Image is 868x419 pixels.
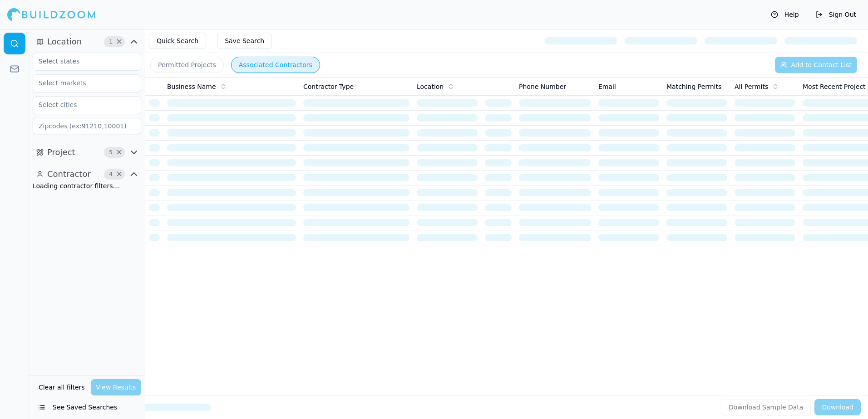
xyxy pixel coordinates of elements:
[167,82,216,91] span: Business Name
[33,97,129,113] input: Select cities
[33,145,141,160] button: Project5Clear Project filters
[735,82,768,91] span: All Permits
[36,379,87,395] button: Clear all filters
[106,170,115,179] span: 4
[766,7,804,22] button: Help
[116,150,123,155] span: Clear Project filters
[106,148,115,157] span: 5
[47,35,82,48] span: Location
[150,57,224,73] button: Permitted Projects
[33,53,129,69] input: Select states
[33,34,141,49] button: Location1Clear Location filters
[47,168,91,180] span: Contractor
[33,181,141,190] div: Loading contractor filters…
[33,75,129,91] input: Select markets
[116,172,123,176] span: Clear Contractor filters
[417,82,444,91] span: Location
[33,399,141,415] button: See Saved Searches
[106,37,115,46] span: 1
[33,118,141,134] input: Zipcodes (ex:91210,10001)
[33,167,141,181] button: Contractor4Clear Contractor filters
[149,33,206,49] button: Quick Search
[217,33,272,49] button: Save Search
[231,57,320,73] button: Associated Contractors
[519,82,566,91] span: Phone Number
[666,82,721,91] span: Matching Permits
[116,39,123,44] span: Clear Location filters
[803,82,866,91] span: Most Recent Project
[598,82,616,91] span: Email
[303,82,354,91] span: Contractor Type
[811,7,861,22] button: Sign Out
[47,146,75,159] span: Project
